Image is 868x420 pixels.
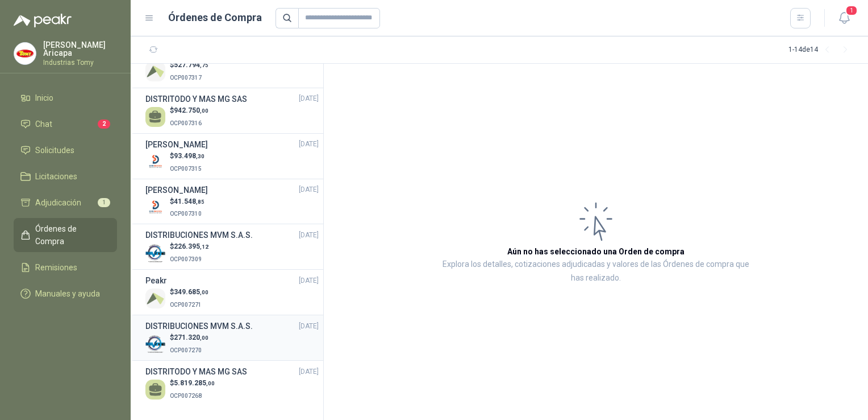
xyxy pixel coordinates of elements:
[14,166,117,187] a: Licitaciones
[145,61,165,81] img: Company Logo
[35,144,74,157] span: Solicitudes
[200,244,208,250] span: ,12
[437,258,754,285] p: Explora los detalles, cotizaciones adjudicadas y valores de las Órdenes de compra que has realizado.
[14,218,117,252] a: Órdenes de Compra
[35,196,81,209] span: Adjudicación
[170,105,208,116] p: $
[145,365,319,401] a: DISTRITODO Y MAS MG SAS[DATE] $5.819.285,00OCP007268
[200,289,208,295] span: ,00
[299,139,319,150] span: [DATE]
[98,120,110,129] span: 2
[35,261,77,274] span: Remisiones
[174,242,208,250] span: 226.395
[174,106,208,114] span: 942.750
[145,274,167,287] h3: Peakr
[145,153,165,172] img: Company Logo
[145,47,319,83] a: Peakr[DATE] Company Logo$527.794,75OCP007317
[196,199,205,205] span: ,85
[145,138,319,174] a: [PERSON_NAME][DATE] Company Logo$93.498,30OCP007315
[170,211,202,217] span: OCP007310
[170,332,208,343] p: $
[299,230,319,241] span: [DATE]
[35,118,52,130] span: Chat
[14,113,117,135] a: Chat2
[14,192,117,213] a: Adjudicación1
[834,8,854,28] button: 1
[174,152,205,160] span: 93.498
[145,274,319,310] a: Peakr[DATE] Company Logo$349.685,00OCP007271
[200,62,208,68] span: ,75
[35,287,100,300] span: Manuales y ayuda
[14,283,117,304] a: Manuales y ayuda
[299,184,319,195] span: [DATE]
[145,93,247,105] h3: DISTRITODO Y MAS MG SAS
[170,393,202,399] span: OCP007268
[170,60,208,71] p: $
[14,14,72,27] img: Logo peakr
[170,287,208,298] p: $
[170,196,205,207] p: $
[170,166,202,172] span: OCP007315
[145,243,165,263] img: Company Logo
[200,335,208,341] span: ,00
[145,184,208,196] h3: [PERSON_NAME]
[145,138,208,151] h3: [PERSON_NAME]
[145,289,165,308] img: Company Logo
[170,75,202,81] span: OCP007317
[43,41,117,57] p: [PERSON_NAME] Aricapa
[145,365,247,378] h3: DISTRITODO Y MAS MG SAS
[299,367,319,377] span: [DATE]
[174,288,208,296] span: 349.685
[35,170,77,183] span: Licitaciones
[174,61,208,69] span: 527.794
[170,378,215,389] p: $
[170,151,205,162] p: $
[299,93,319,104] span: [DATE]
[200,108,208,114] span: ,00
[35,92,53,104] span: Inicio
[35,223,106,248] span: Órdenes de Compra
[14,139,117,161] a: Solicitudes
[174,197,205,205] span: 41.548
[145,198,165,218] img: Company Logo
[14,257,117,278] a: Remisiones
[14,87,117,109] a: Inicio
[145,229,253,241] h3: DISTRIBUCIONES MVM S.A.S.
[145,229,319,265] a: DISTRIBUCIONES MVM S.A.S.[DATE] Company Logo$226.395,12OCP007309
[299,321,319,332] span: [DATE]
[170,302,202,308] span: OCP007271
[170,256,202,262] span: OCP007309
[845,5,858,16] span: 1
[507,245,685,258] h3: Aún no has seleccionado una Orden de compra
[788,41,854,59] div: 1 - 14 de 14
[170,241,208,252] p: $
[174,333,208,341] span: 271.320
[145,334,165,354] img: Company Logo
[174,379,215,387] span: 5.819.285
[43,59,117,66] p: Industrias Tomy
[14,43,36,64] img: Company Logo
[170,120,202,126] span: OCP007316
[299,275,319,286] span: [DATE]
[170,347,202,353] span: OCP007270
[145,320,319,356] a: DISTRIBUCIONES MVM S.A.S.[DATE] Company Logo$271.320,00OCP007270
[206,380,215,386] span: ,00
[145,184,319,220] a: [PERSON_NAME][DATE] Company Logo$41.548,85OCP007310
[98,198,110,207] span: 1
[145,93,319,129] a: DISTRITODO Y MAS MG SAS[DATE] $942.750,00OCP007316
[196,153,205,159] span: ,30
[145,320,253,332] h3: DISTRIBUCIONES MVM S.A.S.
[168,10,262,26] h1: Órdenes de Compra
